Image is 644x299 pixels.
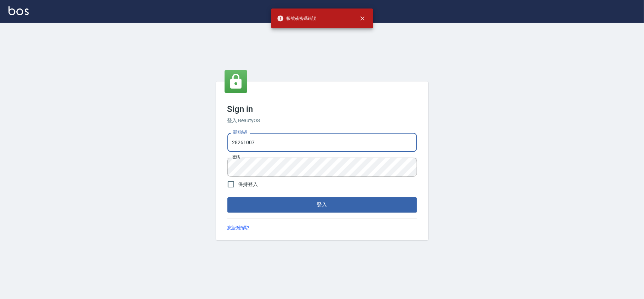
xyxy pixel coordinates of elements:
a: 忘記密碼? [227,224,250,232]
img: Logo [8,6,29,15]
label: 電話號碼 [232,130,247,135]
h3: Sign in [227,104,417,114]
button: close [355,11,370,26]
button: 登入 [227,197,417,212]
label: 密碼 [232,154,240,160]
span: 帳號或密碼錯誤 [277,15,317,22]
span: 保持登入 [238,181,258,188]
h6: 登入 BeautyOS [227,117,417,124]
